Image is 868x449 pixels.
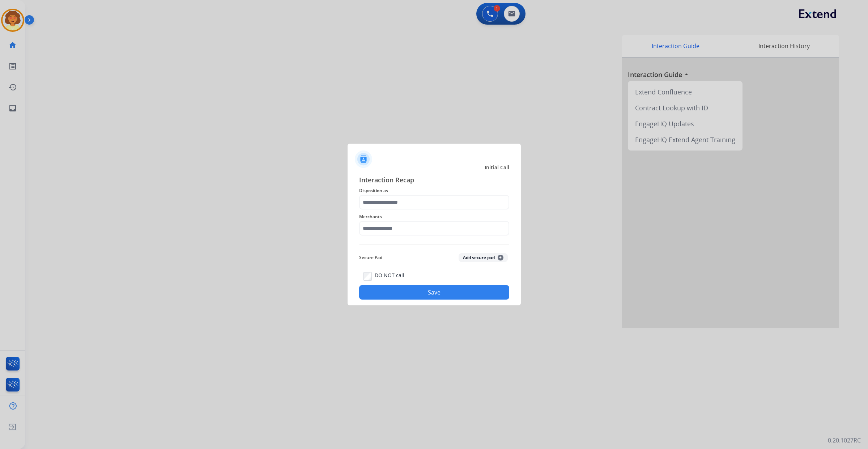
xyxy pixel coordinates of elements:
[375,272,404,279] label: DO NOT call
[359,212,509,221] span: Merchants
[359,285,509,300] button: Save
[828,436,861,445] p: 0.20.1027RC
[498,255,503,260] span: +
[459,253,508,262] button: Add secure pad+
[359,244,509,245] img: contact-recap-line.svg
[485,164,509,171] span: Initial Call
[359,175,509,186] span: Interaction Recap
[359,186,509,195] span: Disposition as
[359,253,382,262] span: Secure Pad
[355,151,372,168] img: contactIcon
